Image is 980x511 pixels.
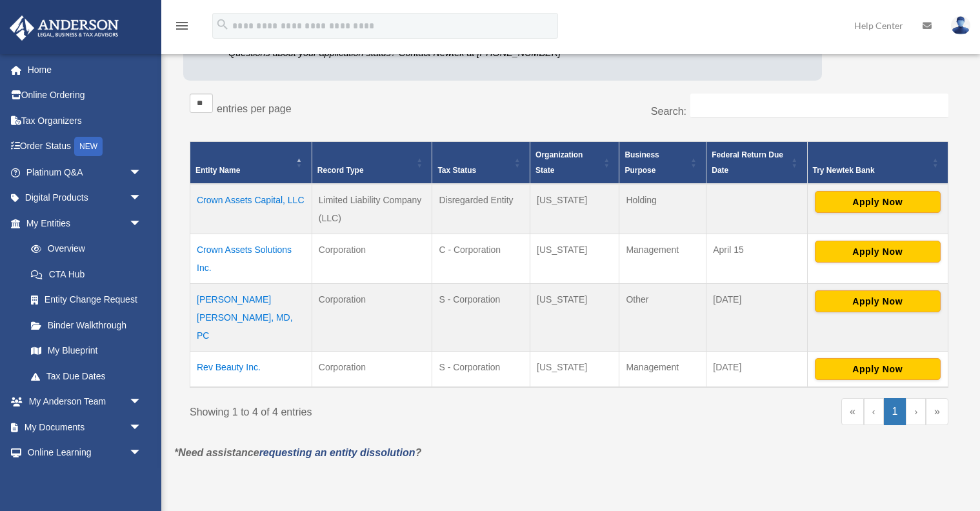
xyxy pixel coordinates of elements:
[432,283,530,351] td: S - Corporation
[18,287,155,313] a: Entity Change Request
[619,141,706,184] th: Business Purpose: Activate to sort
[9,414,161,440] a: My Documentsarrow_drop_down
[432,141,530,184] th: Tax Status: Activate to sort
[906,398,926,425] a: Next
[619,184,706,234] td: Holding
[815,191,941,213] button: Apply Now
[9,108,161,134] a: Tax Organizers
[312,351,432,387] td: Corporation
[706,283,807,351] td: [DATE]
[18,363,155,389] a: Tax Due Dates
[530,184,619,234] td: [US_STATE]
[129,159,155,186] span: arrow_drop_down
[217,103,292,114] label: entries per page
[432,234,530,283] td: C - Corporation
[530,141,619,184] th: Organization State: Activate to sort
[18,236,148,262] a: Overview
[129,440,155,466] span: arrow_drop_down
[18,312,155,338] a: Binder Walkthrough
[535,150,583,175] span: Organization State
[619,351,706,387] td: Management
[651,106,686,117] label: Search:
[706,351,807,387] td: [DATE]
[74,137,103,156] div: NEW
[190,351,312,387] td: Rev Beauty Inc.
[813,163,928,178] div: Try Newtek Bank
[884,398,906,425] a: 1
[129,389,155,416] span: arrow_drop_down
[190,141,312,184] th: Entity Name: Activate to invert sorting
[9,83,161,108] a: Online Ordering
[317,166,364,175] span: Record Type
[195,166,240,175] span: Entity Name
[18,338,155,364] a: My Blueprint
[864,398,884,425] a: Previous
[9,185,161,211] a: Digital Productsarrow_drop_down
[312,184,432,234] td: Limited Liability Company (LLC)
[625,150,659,175] span: Business Purpose
[432,351,530,387] td: S - Corporation
[432,184,530,234] td: Disregarded Entity
[215,17,230,32] i: search
[619,283,706,351] td: Other
[841,398,864,425] a: First
[190,398,559,421] div: Showing 1 to 4 of 4 entries
[129,465,155,492] span: arrow_drop_down
[190,234,312,283] td: Crown Assets Solutions Inc.
[312,234,432,283] td: Corporation
[129,185,155,212] span: arrow_drop_down
[9,159,161,185] a: Platinum Q&Aarrow_drop_down
[312,283,432,351] td: Corporation
[174,447,421,458] em: *Need assistance ?
[18,261,155,287] a: CTA Hub
[9,134,161,160] a: Order StatusNEW
[706,141,807,184] th: Federal Return Due Date: Activate to sort
[259,447,415,458] a: requesting an entity dissolution
[815,358,941,380] button: Apply Now
[129,210,155,237] span: arrow_drop_down
[530,283,619,351] td: [US_STATE]
[951,16,970,35] img: User Pic
[9,389,161,415] a: My Anderson Teamarrow_drop_down
[437,166,476,175] span: Tax Status
[9,440,161,466] a: Online Learningarrow_drop_down
[706,234,807,283] td: April 15
[312,141,432,184] th: Record Type: Activate to sort
[174,18,190,34] i: menu
[9,465,161,491] a: Billingarrow_drop_down
[190,283,312,351] td: [PERSON_NAME] [PERSON_NAME], MD, PC
[530,234,619,283] td: [US_STATE]
[9,57,161,83] a: Home
[190,184,312,234] td: Crown Assets Capital, LLC
[815,241,941,263] button: Apply Now
[926,398,948,425] a: Last
[174,23,190,34] a: menu
[712,150,783,175] span: Federal Return Due Date
[530,351,619,387] td: [US_STATE]
[6,15,123,41] img: Anderson Advisors Platinum Portal
[619,234,706,283] td: Management
[815,290,941,312] button: Apply Now
[129,414,155,441] span: arrow_drop_down
[807,141,948,184] th: Try Newtek Bank : Activate to sort
[9,210,155,236] a: My Entitiesarrow_drop_down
